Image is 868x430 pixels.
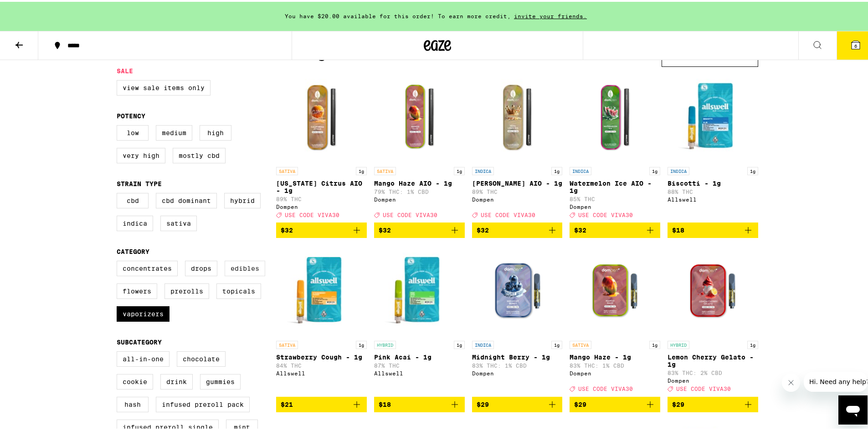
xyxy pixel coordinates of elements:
p: Mango Haze AIO - 1g [374,178,465,185]
p: 79% THC: 1% CBD [374,187,465,193]
span: Hi. Need any help? [5,6,66,14]
legend: Potency [117,111,145,118]
div: Allswell [668,195,758,201]
label: Edibles [225,259,265,274]
div: Dompen [374,195,465,201]
span: You have $20.00 available for this order! To earn more credit, [285,11,511,17]
div: Allswell [276,369,367,374]
p: 1g [356,339,367,347]
label: CBD [117,191,149,207]
legend: Category [117,246,149,253]
p: INDICA [570,165,591,173]
p: 89% THC [276,194,367,200]
button: Add to bag [668,395,758,410]
button: Add to bag [374,221,465,236]
p: INDICA [668,165,689,173]
label: Cookie [117,372,153,388]
p: 87% THC [374,361,465,367]
p: Watermelon Ice AIO - 1g [570,178,660,192]
span: USE CODE VIVA30 [578,384,633,390]
a: Open page for Strawberry Cough - 1g from Allswell [276,243,367,395]
a: Open page for Mango Haze AIO - 1g from Dompen [374,70,465,221]
span: $29 [672,399,684,406]
iframe: Message from company [804,370,868,390]
div: Dompen [570,202,660,208]
div: Allswell [374,369,465,374]
p: 89% THC [472,187,563,193]
label: Mostly CBD [173,146,226,162]
p: Midnight Berry - 1g [472,352,563,359]
span: USE CODE VIVA30 [383,210,437,216]
p: 83% THC: 1% CBD [570,361,660,367]
p: 83% THC: 2% CBD [668,368,758,374]
p: SATIVA [276,165,298,173]
a: Open page for Watermelon Ice AIO - 1g from Dompen [570,70,660,221]
span: $18 [379,399,391,406]
p: [PERSON_NAME] AIO - 1g [472,178,563,185]
a: Open page for King Louis XIII AIO - 1g from Dompen [472,70,563,221]
p: [US_STATE] Citrus AIO - 1g [276,178,367,192]
div: Dompen [570,369,660,374]
legend: Strain Type [117,178,162,186]
iframe: Close message [782,372,800,390]
button: Add to bag [570,395,660,410]
div: Dompen [276,202,367,208]
p: 84% THC [276,361,367,367]
p: 1g [747,165,758,173]
button: Add to bag [472,395,563,410]
label: CBD Dominant [156,191,217,207]
p: Strawberry Cough - 1g [276,352,367,359]
p: INDICA [472,165,494,173]
div: Dompen [472,369,563,374]
p: 83% THC: 1% CBD [472,361,563,367]
span: $32 [574,225,586,232]
label: Sativa [160,214,197,229]
img: Allswell - Pink Acai - 1g [374,243,465,334]
label: Drops [185,259,217,274]
label: Hash [117,395,149,410]
p: 88% THC [668,187,758,193]
p: 1g [649,339,660,347]
label: Topicals [216,282,261,297]
label: Concentrates [117,259,178,274]
label: High [200,123,231,139]
span: USE CODE VIVA30 [676,384,731,390]
span: invite your friends. [511,11,590,17]
a: Open page for Pink Acai - 1g from Allswell [374,243,465,395]
button: Add to bag [570,221,660,236]
p: 1g [356,165,367,173]
p: SATIVA [570,339,591,347]
span: $21 [281,399,293,406]
iframe: Button to launch messaging window [838,394,868,423]
span: USE CODE VIVA30 [578,210,633,216]
p: 1g [747,339,758,347]
p: 85% THC [570,194,660,200]
p: HYBRID [668,339,689,347]
label: Hybrid [224,191,261,207]
label: Chocolate [177,349,226,365]
label: View Sale Items Only [117,78,211,94]
p: SATIVA [374,165,396,173]
p: Mango Haze - 1g [570,352,660,359]
p: Pink Acai - 1g [374,352,465,359]
span: $29 [574,399,586,406]
a: Open page for California Citrus AIO - 1g from Dompen [276,70,367,221]
legend: Sale [117,66,133,73]
div: Dompen [472,195,563,201]
label: Gummies [200,372,241,388]
a: Open page for Biscotti - 1g from Allswell [668,70,758,221]
button: Add to bag [668,221,758,236]
div: Dompen [668,376,758,382]
img: Dompen - Mango Haze AIO - 1g [374,70,465,161]
img: Dompen - Lemon Cherry Gelato - 1g [668,243,758,334]
a: Open page for Mango Haze - 1g from Dompen [570,243,660,395]
p: INDICA [472,339,494,347]
img: Dompen - Watermelon Ice AIO - 1g [570,70,660,161]
button: Add to bag [472,221,563,236]
img: Dompen - King Louis XIII AIO - 1g [472,70,563,161]
label: Very High [117,146,165,162]
span: USE CODE VIVA30 [481,210,535,216]
span: $32 [477,225,489,232]
legend: Subcategory [117,337,162,344]
button: Add to bag [276,221,367,236]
